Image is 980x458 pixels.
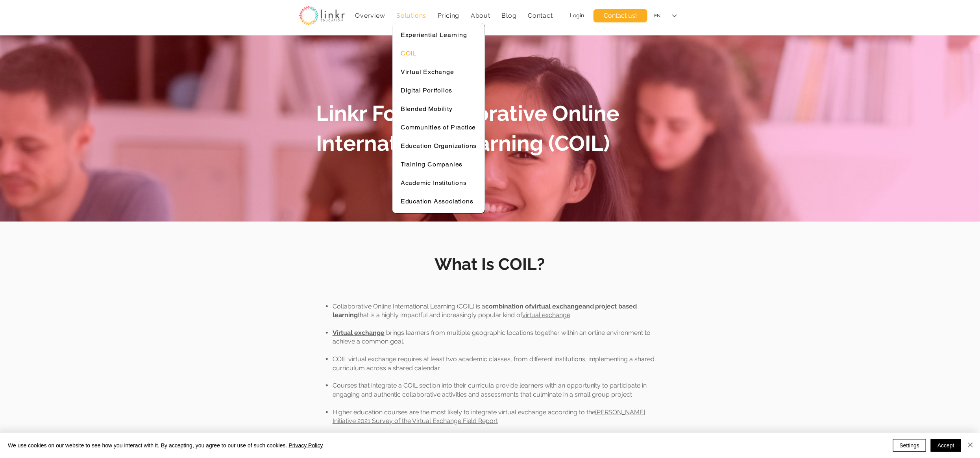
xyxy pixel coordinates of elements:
[333,355,658,373] p: COIL virtual exchange requires at least two academic classes, from different institutions, implem...
[604,11,637,20] span: Contact us!
[333,381,658,399] p: Courses that integrate a COIL section into their curricula provide learners with an opportunity t...
[321,399,658,408] p: ​
[333,408,658,426] p: Higher education courses are the most likely to integrate virtual exchange according to the
[396,12,426,19] span: Solutions
[333,329,658,346] p: brings learners from multiple geographic locations together within an online environment to achie...
[397,175,481,190] a: Academic Institutions
[288,442,323,449] a: Privacy Policy
[594,9,647,22] a: Contact us!
[401,179,467,187] span: Academic Institutions
[333,329,385,336] a: Virtual exchange
[397,46,481,61] a: COIL
[397,101,481,116] a: Blended Mobility
[401,87,452,94] span: Digital Portfolios
[401,50,416,57] span: COIL
[434,8,464,23] a: Pricing
[397,157,481,172] a: Training Companies
[401,105,453,113] span: Blended Mobility
[531,303,582,310] a: virtual exchange
[299,6,345,25] img: linkr_logo_transparentbg.png
[570,12,584,18] a: Login
[497,8,521,23] a: Blog
[931,439,961,452] button: Accept
[401,68,454,76] span: Virtual Exchange
[355,12,385,19] span: Overview
[397,83,481,98] a: Digital Portfolios
[397,27,481,42] a: Experiential Learning
[401,142,477,150] span: Education Organizations
[397,64,481,79] a: Virtual Exchange
[333,302,658,320] p: Collaborative Online International Learning (COIL) is a that is a highly impactful and increasing...
[351,8,389,23] a: Overview
[524,8,557,23] a: Contact
[401,124,476,131] span: Communities of Practice
[392,23,485,213] div: Solutions
[528,12,553,19] span: Contact
[401,198,473,205] span: Education Associations
[649,7,682,25] div: Language Selector: English
[351,8,557,23] nav: Site
[467,8,495,23] div: About
[893,439,926,452] button: Settings
[966,440,975,450] img: Close
[522,311,570,319] a: virtual exchange
[316,101,619,156] span: Linkr For Collaborative Online International Learning (COIL)
[401,161,462,168] span: Training Companies
[392,8,431,23] div: Solutions
[966,439,975,452] button: Close
[397,120,481,135] a: Communities of Practice
[397,194,481,209] a: Education Associations
[654,13,660,19] div: EN
[397,138,481,153] a: Education Organizations
[471,12,490,19] span: About
[8,442,323,449] span: We use cookies on our website to see how you interact with it. By accepting, you agree to our use...
[501,12,516,19] span: Blog
[438,12,460,19] span: Pricing
[435,255,545,274] span: What Is COIL?
[401,31,467,39] span: Experiential Learning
